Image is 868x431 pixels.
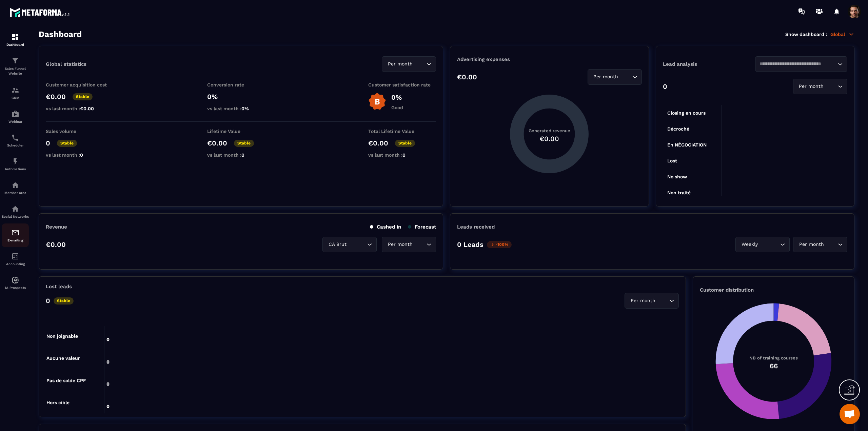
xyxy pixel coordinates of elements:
[2,81,29,105] a: formationformationCRM
[207,152,275,158] p: vs last month :
[759,60,836,68] input: Search for option
[785,32,827,37] p: Show dashboard :
[588,69,642,85] div: Search for option
[11,86,19,94] img: formation
[2,43,29,46] p: Dashboard
[382,56,436,72] div: Search for option
[629,297,657,305] span: Per month
[207,106,275,111] p: vs last month :
[487,241,512,248] p: -100%
[402,152,406,158] span: 0
[11,276,19,284] img: automations
[620,73,631,81] input: Search for option
[9,6,71,18] img: logo
[2,167,29,171] p: Automations
[327,241,348,248] span: CA Brut
[2,223,29,247] a: emailemailE-mailing
[322,237,377,252] div: Search for option
[735,237,790,252] div: Search for option
[2,66,29,76] p: Sales Funnel Website
[46,283,72,290] p: Lost leads
[657,297,668,305] input: Search for option
[46,93,66,101] p: €0.00
[663,82,667,91] p: 0
[11,205,19,213] img: social-network
[46,224,67,230] p: Revenue
[46,106,114,111] p: vs last month :
[382,237,436,252] div: Search for option
[667,174,687,179] tspan: No show
[840,404,860,424] a: Open chat
[207,93,275,101] p: 0%
[2,200,29,223] a: social-networksocial-networkSocial Networks
[46,240,66,249] p: €0.00
[759,241,778,248] input: Search for option
[386,60,414,68] span: Per month
[797,83,825,90] span: Per month
[46,297,50,305] p: 0
[667,142,707,148] tspan: En NÉGOCIATION
[457,56,642,62] p: Advertising expenses
[2,52,29,81] a: formationformationSales Funnel Website
[46,61,86,67] p: Global statistics
[11,57,19,65] img: formation
[11,110,19,118] img: automations
[368,139,388,147] p: €0.00
[755,56,847,72] div: Search for option
[234,140,254,147] p: Stable
[39,30,82,39] h3: Dashboard
[457,224,495,230] p: Leads received
[2,262,29,266] p: Accounting
[241,152,244,158] span: 0
[46,333,78,339] tspan: Non joignable
[2,215,29,218] p: Social Networks
[2,238,29,242] p: E-mailing
[11,229,19,237] img: email
[46,129,114,134] p: Sales volume
[391,105,403,110] p: Good
[54,297,74,305] p: Stable
[793,79,847,94] div: Search for option
[11,134,19,142] img: scheduler
[46,400,70,405] tspan: Hors cible
[207,82,275,87] p: Conversion rate
[667,158,677,163] tspan: Lost
[457,240,484,249] p: 0 Leads
[80,152,83,158] span: 0
[11,157,19,165] img: automations
[11,33,19,41] img: formation
[740,241,759,248] span: Weekly
[46,355,80,361] tspan: Aucune valeur
[457,73,477,81] p: €0.00
[2,28,29,52] a: formationformationDashboard
[370,224,401,230] p: Cashed in
[2,176,29,200] a: automationsautomationsMember area
[241,106,249,111] span: 0%
[408,224,436,230] p: Forecast
[825,241,836,248] input: Search for option
[80,106,94,111] span: €0.00
[2,143,29,147] p: Scheduler
[667,190,691,195] tspan: Non traité
[57,140,77,147] p: Stable
[2,286,29,290] p: IA Prospects
[2,129,29,152] a: schedulerschedulerScheduler
[46,152,114,158] p: vs last month :
[2,105,29,129] a: automationsautomationsWebinar
[625,293,679,309] div: Search for option
[700,287,847,293] p: Customer distribution
[368,82,436,87] p: Customer satisfaction rate
[348,241,366,248] input: Search for option
[11,252,19,260] img: accountant
[2,120,29,123] p: Webinar
[207,129,275,134] p: Lifetime Value
[414,60,425,68] input: Search for option
[395,140,415,147] p: Stable
[11,181,19,189] img: automations
[414,241,425,248] input: Search for option
[46,139,50,147] p: 0
[368,93,386,111] img: b-badge-o.b3b20ee6.svg
[667,110,706,116] tspan: Closing en cours
[368,152,436,158] p: vs last month :
[2,191,29,195] p: Member area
